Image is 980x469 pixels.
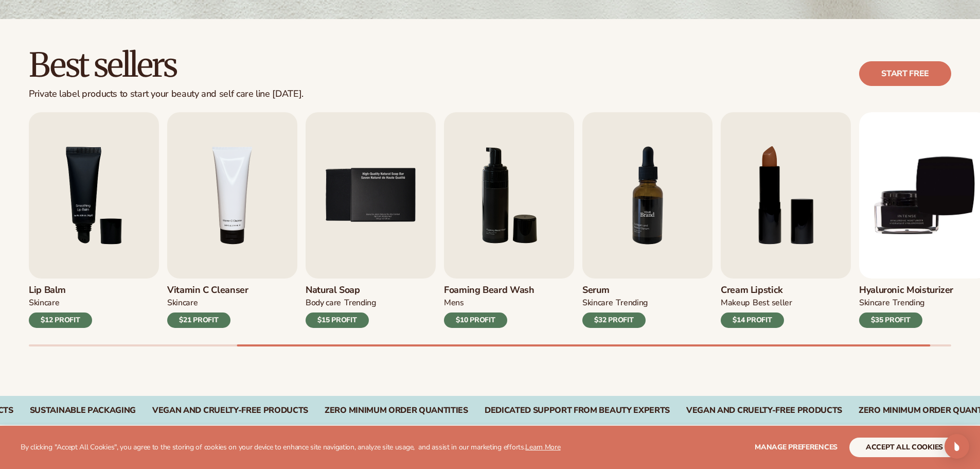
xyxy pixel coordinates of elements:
[525,442,560,452] a: Learn More
[616,298,647,308] div: TRENDING
[721,112,851,328] a: 8 / 9
[167,285,248,296] h3: Vitamin C Cleanser
[755,438,838,457] button: Manage preferences
[444,312,507,328] div: $10 PROFIT
[29,48,304,82] h2: Best sellers
[721,298,750,308] div: MAKEUP
[444,112,574,328] a: 6 / 9
[686,406,842,415] div: Vegan and Cruelty-Free Products
[306,285,376,296] h3: Natural Soap
[485,406,670,415] div: DEDICATED SUPPORT FROM BEAUTY EXPERTS
[167,112,297,328] a: 4 / 9
[29,312,92,328] div: $12 PROFIT
[29,89,304,100] div: Private label products to start your beauty and self care line [DATE].
[29,285,92,296] h3: Lip Balm
[582,285,648,296] h3: Serum
[582,312,646,328] div: $32 PROFIT
[167,312,230,328] div: $21 PROFIT
[30,406,136,415] div: SUSTAINABLE PACKAGING
[753,298,792,308] div: BEST SELLER
[582,112,712,279] img: Shopify Image 11
[893,298,924,308] div: TRENDING
[945,434,969,459] div: Open Intercom Messenger
[306,312,369,328] div: $15 PROFIT
[152,406,308,415] div: VEGAN AND CRUELTY-FREE PRODUCTS
[859,298,889,308] div: SKINCARE
[29,112,159,328] a: 3 / 9
[582,298,613,308] div: SKINCARE
[755,442,838,452] span: Manage preferences
[582,112,712,328] a: 7 / 9
[859,285,953,296] h3: Hyaluronic moisturizer
[306,298,341,308] div: BODY Care
[21,443,561,452] p: By clicking "Accept All Cookies", you agree to the storing of cookies on your device to enhance s...
[859,61,951,86] a: Start free
[306,112,436,328] a: 5 / 9
[167,298,198,308] div: Skincare
[444,285,534,296] h3: Foaming beard wash
[444,298,464,308] div: mens
[721,312,784,328] div: $14 PROFIT
[721,285,792,296] h3: Cream Lipstick
[325,406,468,415] div: ZERO MINIMUM ORDER QUANTITIES
[29,298,59,308] div: SKINCARE
[344,298,376,308] div: TRENDING
[849,438,959,457] button: accept all cookies
[859,312,922,328] div: $35 PROFIT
